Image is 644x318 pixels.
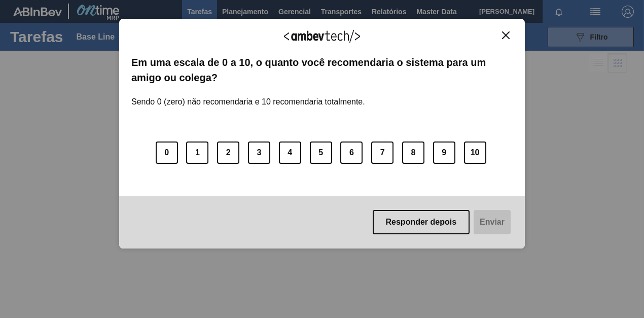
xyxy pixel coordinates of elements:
button: 4 [279,142,301,164]
button: 5 [310,142,332,164]
button: 8 [402,142,424,164]
button: 0 [156,142,178,164]
button: 7 [371,142,393,164]
button: 6 [340,142,363,164]
button: Responder depois [373,210,470,234]
label: Sendo 0 (zero) não recomendaria e 10 recomendaria totalmente. [131,85,365,107]
button: 10 [464,142,486,164]
button: 1 [186,142,208,164]
button: 2 [217,142,239,164]
button: 3 [248,142,270,164]
img: Logo Ambevtech [284,30,360,43]
img: Close [502,31,510,39]
button: 9 [433,142,455,164]
label: Em uma escala de 0 a 10, o quanto você recomendaria o sistema para um amigo ou colega? [131,55,513,86]
button: Close [499,31,513,40]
